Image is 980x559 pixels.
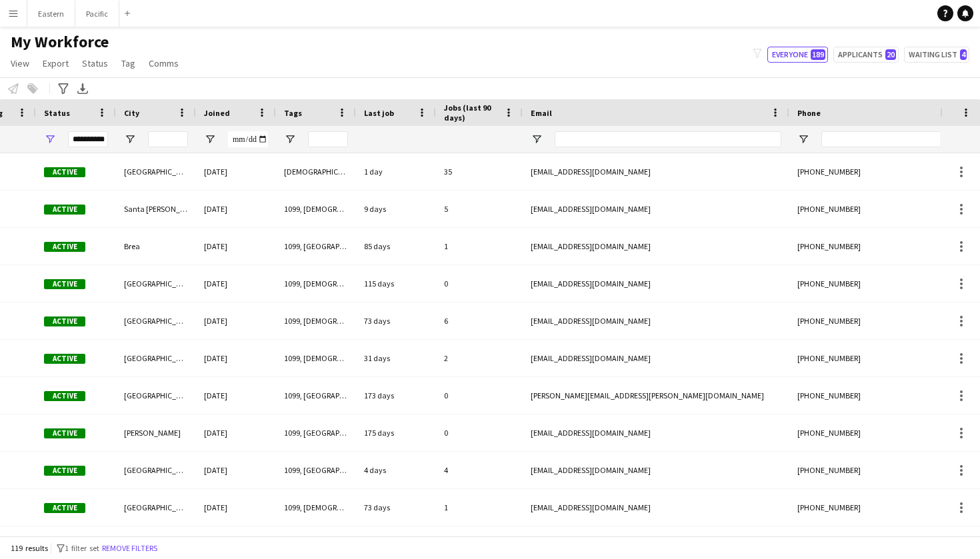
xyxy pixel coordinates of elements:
[99,541,160,556] button: Remove filters
[276,153,356,190] div: [DEMOGRAPHIC_DATA], [US_STATE], Northeast, Travel Team, W2
[356,153,436,190] div: 1 day
[436,228,523,265] div: 1
[11,32,109,52] span: My Workforce
[356,265,436,302] div: 115 days
[11,57,29,69] span: View
[196,377,276,414] div: [DATE]
[276,340,356,376] div: 1099, [DEMOGRAPHIC_DATA], [GEOGRAPHIC_DATA], [GEOGRAPHIC_DATA]
[44,167,85,177] span: Active
[523,414,789,451] div: [EMAIL_ADDRESS][DOMAIN_NAME]
[204,108,230,118] span: Joined
[75,81,91,97] app-action-btn: Export XLSX
[904,47,969,63] button: Waiting list4
[44,242,85,252] span: Active
[116,228,196,265] div: Brea
[356,340,436,376] div: 31 days
[444,103,499,123] span: Jobs (last 90 days)
[789,377,960,414] div: [PHONE_NUMBER]
[116,452,196,488] div: [GEOGRAPHIC_DATA]
[116,55,141,72] a: Tag
[789,228,960,265] div: [PHONE_NUMBER]
[789,302,960,339] div: [PHONE_NUMBER]
[797,108,821,118] span: Phone
[65,543,99,553] span: 1 filter set
[436,452,523,488] div: 4
[149,57,179,69] span: Comms
[196,340,276,376] div: [DATE]
[436,414,523,451] div: 0
[531,108,552,118] span: Email
[276,452,356,488] div: 1099, [GEOGRAPHIC_DATA], [DEMOGRAPHIC_DATA], South
[356,377,436,414] div: 173 days
[276,191,356,227] div: 1099, [DEMOGRAPHIC_DATA], [US_STATE], Northeast
[276,302,356,339] div: 1099, [DEMOGRAPHIC_DATA], [GEOGRAPHIC_DATA], [GEOGRAPHIC_DATA], Travel Team
[356,191,436,227] div: 9 days
[833,47,899,63] button: Applicants20
[436,153,523,190] div: 35
[44,316,85,326] span: Active
[436,191,523,227] div: 5
[356,302,436,339] div: 73 days
[523,302,789,339] div: [EMAIL_ADDRESS][DOMAIN_NAME]
[789,191,960,227] div: [PHONE_NUMBER]
[44,354,85,364] span: Active
[37,55,74,72] a: Export
[196,414,276,451] div: [DATE]
[789,414,960,451] div: [PHONE_NUMBER]
[116,265,196,302] div: [GEOGRAPHIC_DATA]
[44,466,85,476] span: Active
[523,377,789,414] div: [PERSON_NAME][EMAIL_ADDRESS][PERSON_NAME][DOMAIN_NAME]
[77,55,113,72] a: Status
[116,414,196,451] div: [PERSON_NAME]
[44,108,70,118] span: Status
[436,265,523,302] div: 0
[308,131,348,147] input: Tags Filter Input
[797,133,809,145] button: Open Filter Menu
[276,489,356,526] div: 1099, [DEMOGRAPHIC_DATA], [GEOGRAPHIC_DATA], [GEOGRAPHIC_DATA]
[523,153,789,190] div: [EMAIL_ADDRESS][DOMAIN_NAME]
[116,489,196,526] div: [GEOGRAPHIC_DATA]
[284,108,302,118] span: Tags
[276,228,356,265] div: 1099, [GEOGRAPHIC_DATA], [DEMOGRAPHIC_DATA], [GEOGRAPHIC_DATA]
[43,57,69,69] span: Export
[436,340,523,376] div: 2
[284,133,296,145] button: Open Filter Menu
[44,428,85,438] span: Active
[196,265,276,302] div: [DATE]
[82,57,108,69] span: Status
[196,191,276,227] div: [DATE]
[44,391,85,401] span: Active
[75,1,119,27] button: Pacific
[148,131,188,147] input: City Filter Input
[789,340,960,376] div: [PHONE_NUMBER]
[196,452,276,488] div: [DATE]
[356,414,436,451] div: 175 days
[124,108,139,118] span: City
[523,228,789,265] div: [EMAIL_ADDRESS][DOMAIN_NAME]
[436,302,523,339] div: 6
[436,489,523,526] div: 1
[44,503,85,513] span: Active
[196,489,276,526] div: [DATE]
[196,302,276,339] div: [DATE]
[885,49,896,60] span: 20
[116,302,196,339] div: [GEOGRAPHIC_DATA]
[196,153,276,190] div: [DATE]
[27,1,75,27] button: Eastern
[124,133,136,145] button: Open Filter Menu
[44,205,85,215] span: Active
[5,55,35,72] a: View
[789,489,960,526] div: [PHONE_NUMBER]
[196,228,276,265] div: [DATE]
[960,49,967,60] span: 4
[436,377,523,414] div: 0
[523,452,789,488] div: [EMAIL_ADDRESS][DOMAIN_NAME]
[523,265,789,302] div: [EMAIL_ADDRESS][DOMAIN_NAME]
[276,377,356,414] div: 1099, [GEOGRAPHIC_DATA], [DEMOGRAPHIC_DATA], South
[356,489,436,526] div: 73 days
[143,55,184,72] a: Comms
[356,228,436,265] div: 85 days
[116,191,196,227] div: Santa [PERSON_NAME]
[523,489,789,526] div: [EMAIL_ADDRESS][DOMAIN_NAME]
[356,452,436,488] div: 4 days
